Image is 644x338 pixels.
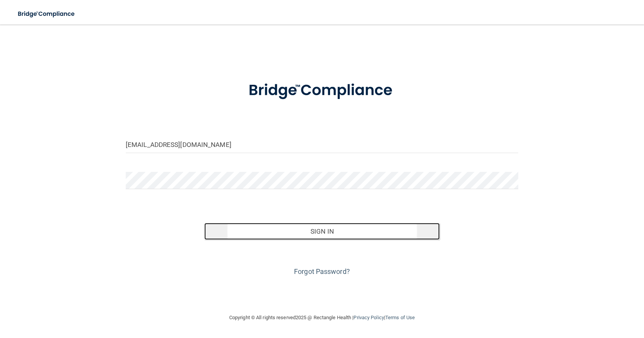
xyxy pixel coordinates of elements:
a: Forgot Password? [294,267,350,275]
input: Email [126,136,518,153]
a: Terms of Use [385,315,415,320]
img: bridge_compliance_login_screen.278c3ca4.svg [233,71,411,110]
a: Privacy Policy [353,315,384,320]
button: Sign In [204,223,440,240]
img: bridge_compliance_login_screen.278c3ca4.svg [11,6,82,22]
div: Copyright © All rights reserved 2025 @ Rectangle Health | | [182,305,462,330]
